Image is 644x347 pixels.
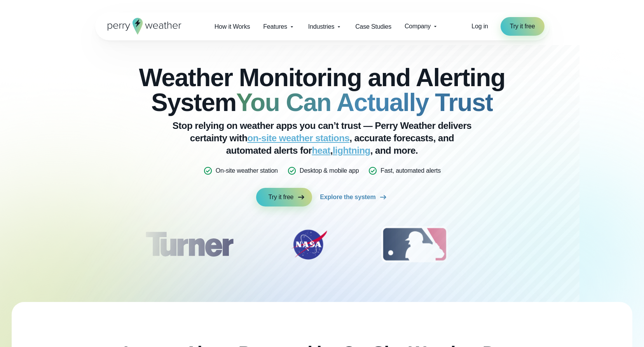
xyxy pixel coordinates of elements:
p: Stop relying on weather apps you can’t trust — Perry Weather delivers certainty with , accurate f... [167,120,478,157]
img: PGA.svg [493,225,555,264]
img: Turner-Construction_1.svg [134,225,244,264]
div: slideshow [134,225,510,268]
span: Try it free [269,193,294,202]
a: Explore the system [320,188,388,206]
span: Industries [308,22,334,31]
span: Try it free [510,22,535,31]
span: Company [405,22,431,31]
a: Case Studies [349,19,398,35]
p: Fast, automated alerts [380,166,441,175]
a: Log in [471,22,488,31]
p: On-site weather station [216,166,278,175]
a: Try it free [256,188,312,206]
div: 2 of 12 [282,225,336,264]
span: How it Works [215,22,250,31]
p: Desktop & mobile app [300,166,359,175]
span: Case Studies [355,22,391,31]
a: heat [312,145,330,156]
img: MLB.svg [373,225,456,264]
span: Log in [471,23,488,29]
span: Explore the system [320,193,375,202]
span: Features [263,22,287,31]
img: NASA.svg [282,225,336,264]
a: How it Works [208,19,257,35]
h2: Weather Monitoring and Alerting System [134,65,510,115]
a: on-site weather stations [248,133,350,143]
a: lightning [333,145,370,156]
div: 4 of 12 [493,225,555,264]
a: Try it free [501,17,545,36]
div: 1 of 12 [134,225,244,264]
div: 3 of 12 [373,225,456,264]
strong: You Can Actually Trust [236,88,493,116]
